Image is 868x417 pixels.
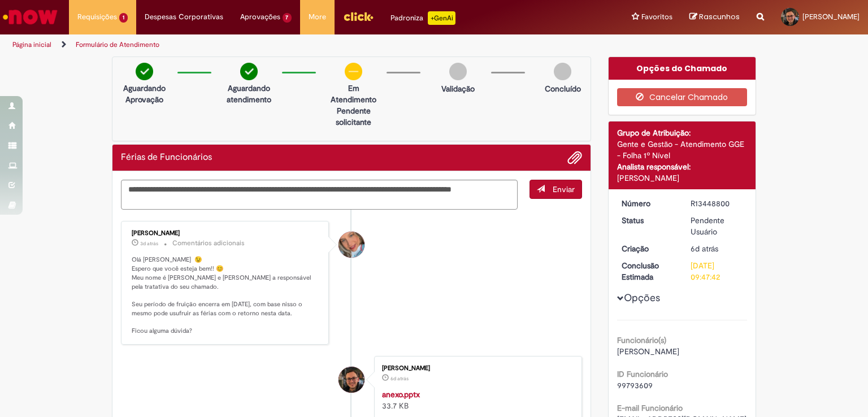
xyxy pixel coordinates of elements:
[1,6,59,28] img: ServiceNow
[617,172,748,184] div: [PERSON_NAME]
[132,255,320,335] p: Olá [PERSON_NAME] 😉 Espero que você esteja bem!! 😊 Meu nome é [PERSON_NAME] e [PERSON_NAME] a res...
[283,13,292,23] span: 7
[77,11,117,23] span: Requisições
[136,63,153,80] img: check-circle-green.png
[345,63,362,80] img: circle-minus.png
[8,34,570,55] ul: Trilhas de página
[699,11,740,22] span: Rascunhos
[222,82,276,105] p: Aguardando atendimento
[617,403,683,413] b: E-mail Funcionário
[240,11,280,23] span: Aprovações
[617,161,748,172] div: Analista responsável:
[240,63,258,80] img: check-circle-green.png
[691,244,718,254] span: 6d atrás
[428,11,455,25] p: +GenAi
[382,389,420,399] a: anexo.pptx
[441,83,475,94] p: Validação
[145,11,223,23] span: Despesas Corporativas
[343,8,374,25] img: click_logo_yellow_360x200.png
[691,215,743,237] div: Pendente Usuário
[132,230,320,237] div: [PERSON_NAME]
[691,260,743,283] div: [DATE] 09:47:42
[117,82,172,105] p: Aguardando Aprovação
[802,12,860,21] span: [PERSON_NAME]
[309,11,326,23] span: More
[617,369,668,379] b: ID Funcionário
[617,88,748,106] button: Cancelar Chamado
[121,180,518,210] textarea: Digite sua mensagem aqui...
[530,180,582,199] button: Enviar
[554,63,571,80] img: img-circle-grey.png
[567,150,582,165] button: Adicionar anexos
[613,243,683,254] dt: Criação
[140,240,158,247] span: 3d atrás
[689,12,740,23] a: Rascunhos
[390,375,409,382] span: 6d atrás
[390,375,409,382] time: 26/08/2025 14:47:35
[617,138,748,161] div: Gente e Gestão - Atendimento GGE - Folha 1º Nível
[449,63,467,80] img: img-circle-grey.png
[390,11,455,25] div: Padroniza
[382,389,570,411] div: 33.7 KB
[382,365,570,372] div: [PERSON_NAME]
[12,40,51,49] a: Página inicial
[613,198,683,209] dt: Número
[617,346,679,357] span: [PERSON_NAME]
[617,127,748,138] div: Grupo de Atribuição:
[691,198,743,209] div: R13448800
[545,83,581,94] p: Concluído
[172,238,245,248] small: Comentários adicionais
[613,215,683,226] dt: Status
[617,335,666,345] b: Funcionário(s)
[76,40,159,49] a: Formulário de Atendimento
[140,240,158,247] time: 29/08/2025 14:20:45
[553,184,575,194] span: Enviar
[338,232,364,258] div: Jacqueline Andrade Galani
[121,153,212,163] h2: Férias de Funcionários Histórico de tíquete
[613,260,683,283] dt: Conclusão Estimada
[617,380,653,390] span: 99793609
[691,243,743,254] div: 26/08/2025 14:47:39
[326,82,381,105] p: Em Atendimento
[609,57,756,80] div: Opções do Chamado
[338,367,364,393] div: Joao Pedro Poppi De Carvalho
[119,13,128,23] span: 1
[691,244,718,254] time: 26/08/2025 14:47:39
[641,11,672,23] span: Favoritos
[326,105,381,128] p: Pendente solicitante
